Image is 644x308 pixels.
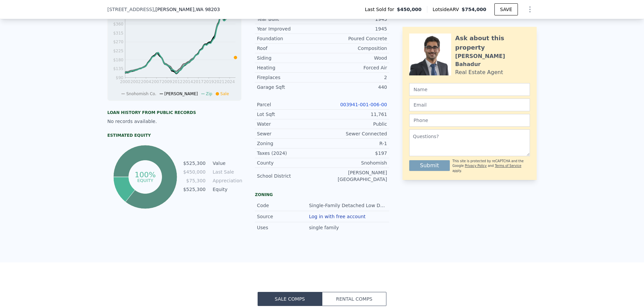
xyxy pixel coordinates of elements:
[225,79,235,84] tspan: 2024
[183,79,193,84] tspan: 2014
[257,25,322,32] div: Year Improved
[137,178,153,183] tspan: equity
[113,49,123,53] tspan: $225
[465,164,487,168] a: Privacy Policy
[452,159,530,173] div: This site is protected by reCAPTCHA and the Google and apply.
[257,160,322,166] div: County
[113,66,123,71] tspan: $135
[211,160,241,167] td: Value
[211,186,241,193] td: Equity
[258,292,322,306] button: Sale Comps
[172,79,183,84] tspan: 2012
[257,173,322,179] div: School District
[409,160,450,171] button: Submit
[113,58,123,62] tspan: $180
[322,16,387,22] div: 1945
[257,35,322,42] div: Foundation
[494,3,518,15] button: SAVE
[257,16,322,22] div: Year Built
[107,110,241,115] div: Loan history from public records
[523,3,537,16] button: Show Options
[365,6,397,13] span: Last Sold for
[107,118,241,125] div: No records available.
[409,99,530,111] input: Email
[257,74,322,81] div: Fireplaces
[409,83,530,96] input: Name
[107,133,241,138] div: Estimated Equity
[322,121,387,127] div: Public
[113,22,123,26] tspan: $360
[206,91,212,96] span: Zip
[257,111,322,118] div: Lot Sqft
[162,79,172,84] tspan: 2009
[220,91,229,96] span: Sale
[257,84,322,90] div: Garage Sqft
[309,224,340,231] div: single family
[455,68,503,76] div: Real Estate Agent
[309,202,387,209] div: Single-Family Detached Low Density
[462,7,486,12] span: $754,000
[116,75,123,80] tspan: $90
[322,84,387,90] div: 440
[322,169,387,183] div: [PERSON_NAME][GEOGRAPHIC_DATA]
[113,31,123,36] tspan: $315
[257,64,322,71] div: Heating
[135,171,156,179] tspan: 100%
[257,130,322,137] div: Sewer
[214,79,224,84] tspan: 2021
[455,34,530,52] div: Ask about this property
[204,79,214,84] tspan: 2019
[322,160,387,166] div: Snohomish
[141,79,151,84] tspan: 2004
[322,140,387,147] div: R-1
[183,186,206,193] td: $525,300
[322,292,386,306] button: Rental Comps
[309,214,366,219] button: Log in with free account
[257,150,322,157] div: Taxes (2024)
[107,6,154,13] span: [STREET_ADDRESS]
[193,79,204,84] tspan: 2017
[257,45,322,52] div: Roof
[211,177,241,184] td: Appreciation
[164,91,198,96] span: [PERSON_NAME]
[257,101,322,108] div: Parcel
[120,79,130,84] tspan: 2000
[130,79,141,84] tspan: 2002
[455,52,530,68] div: [PERSON_NAME] Bahadur
[126,91,156,96] span: Snohomish Co.
[322,55,387,61] div: Wood
[151,79,162,84] tspan: 2007
[257,55,322,61] div: Siding
[113,40,123,44] tspan: $270
[322,111,387,118] div: 11,761
[257,121,322,127] div: Water
[322,74,387,81] div: 2
[340,102,387,107] a: 003941-001-006-00
[409,114,530,127] input: Phone
[257,213,309,220] div: Source
[183,160,206,167] td: $525,300
[183,177,206,184] td: $75,300
[495,164,521,168] a: Terms of Service
[322,35,387,42] div: Poured Concrete
[322,130,387,137] div: Sewer Connected
[195,7,220,12] span: , WA 98203
[257,202,309,209] div: Code
[211,168,241,176] td: Last Sale
[255,192,389,197] div: Zoning
[433,6,462,13] span: Lotside ARV
[183,168,206,176] td: $450,000
[322,45,387,52] div: Composition
[322,64,387,71] div: Forced Air
[322,25,387,32] div: 1945
[322,150,387,157] div: $197
[154,6,220,13] span: , [PERSON_NAME]
[257,140,322,147] div: Zoning
[257,224,309,231] div: Uses
[397,6,422,13] span: $450,000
